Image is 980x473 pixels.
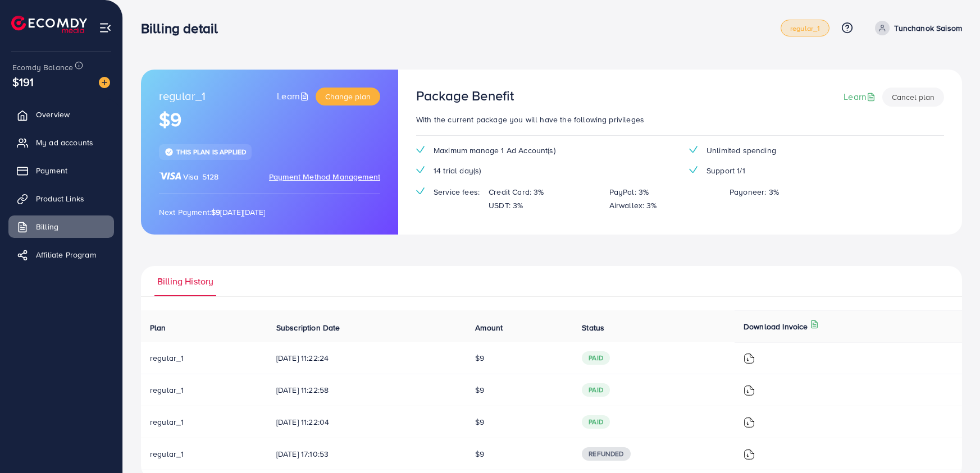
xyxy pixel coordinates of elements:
[416,88,514,104] h3: Package Benefit
[159,88,206,105] span: regular_1
[582,351,610,365] span: paid
[475,352,484,364] span: $9
[276,322,340,333] span: Subscription Date
[582,415,610,429] span: paid
[36,165,67,176] span: Payment
[706,165,745,176] span: Support 1/1
[165,148,174,157] img: tick
[36,193,84,204] span: Product Links
[870,21,962,35] a: Tunchanok Saisom
[150,384,184,396] span: regular_1
[8,215,114,238] a: Billing
[475,384,484,396] span: $9
[211,206,220,218] strong: $9
[316,88,380,105] button: Change plan
[582,447,630,461] span: Refunded
[159,108,380,131] h1: $9
[582,383,610,397] span: paid
[689,166,698,173] img: tick
[276,416,457,428] span: [DATE] 11:22:04
[325,91,371,102] span: Change plan
[8,159,114,182] a: Payment
[489,185,544,199] p: Credit Card: 3%
[150,416,184,428] span: regular_1
[277,90,311,103] a: Learn
[781,20,829,36] a: regular_1
[744,449,755,460] img: ic-download-invoice.1f3c1b55.svg
[475,448,484,460] span: $9
[416,146,425,153] img: tick
[8,103,114,126] a: Overview
[744,417,755,428] img: ic-download-invoice.1f3c1b55.svg
[269,171,380,182] span: Payment Method Management
[844,90,878,103] a: Learn
[689,146,698,153] img: tick
[159,171,181,181] img: brand
[744,385,755,396] img: ic-download-invoice.1f3c1b55.svg
[790,25,820,32] span: regular_1
[276,448,457,460] span: [DATE] 17:10:53
[36,221,58,232] span: Billing
[882,88,944,107] button: Cancel plan
[434,165,481,176] span: 14 trial day(s)
[434,145,555,156] span: Maximum manage 1 Ad Account(s)
[141,20,227,36] h3: Billing detail
[12,62,73,73] span: Ecomdy Balance
[609,199,657,212] p: Airwallex: 3%
[609,185,649,199] p: PayPal: 3%
[150,448,184,460] span: regular_1
[416,113,944,126] p: With the current package you will have the following privileges
[99,77,110,88] img: image
[475,322,503,333] span: Amount
[12,74,34,90] span: $191
[744,320,808,333] p: Download Invoice
[150,352,184,364] span: regular_1
[894,21,962,35] p: Tunchanok Saisom
[434,186,480,198] span: Service fees:
[159,205,380,219] p: Next Payment: [DATE][DATE]
[744,353,755,364] img: ic-download-invoice.1f3c1b55.svg
[8,187,114,210] a: Product Links
[36,249,96,260] span: Affiliate Program
[276,352,457,364] span: [DATE] 11:22:24
[475,416,484,428] span: $9
[932,423,972,465] iframe: Chat
[157,275,213,288] span: Billing History
[276,384,457,396] span: [DATE] 11:22:58
[36,137,93,148] span: My ad accounts
[176,147,246,157] span: This plan is applied
[582,322,604,333] span: Status
[36,109,70,120] span: Overview
[183,171,199,182] span: Visa
[706,145,776,156] span: Unlimited spending
[416,187,425,195] img: tick
[730,185,779,199] p: Payoneer: 3%
[8,244,114,266] a: Affiliate Program
[202,171,219,182] span: 5128
[11,16,87,33] img: logo
[489,199,523,212] p: USDT: 3%
[8,131,114,154] a: My ad accounts
[150,322,166,333] span: Plan
[99,21,112,34] img: menu
[416,166,425,173] img: tick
